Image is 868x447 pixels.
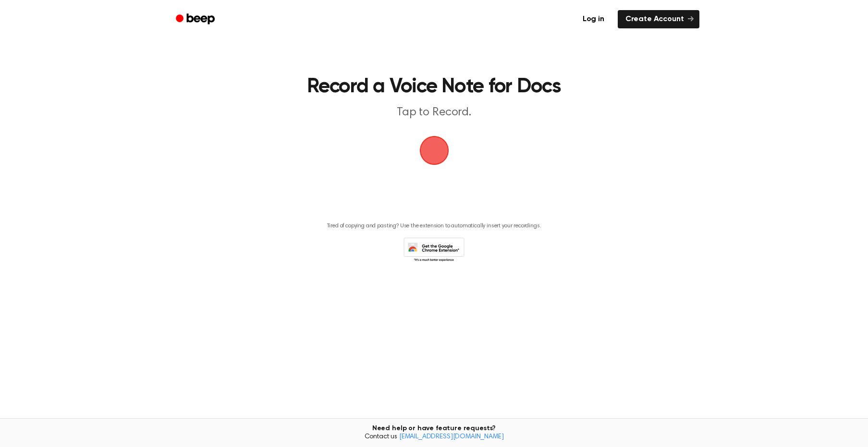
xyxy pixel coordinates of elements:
a: Create Account [618,10,699,28]
h1: Record a Voice Note for Docs [188,77,680,97]
button: Beep Logo [420,136,449,165]
a: Beep [169,10,223,29]
p: Tired of copying and pasting? Use the extension to automatically insert your recordings. [327,223,541,230]
span: Contact us [6,433,862,442]
p: Tap to Record. [250,105,619,121]
a: [EMAIL_ADDRESS][DOMAIN_NAME] [399,434,504,440]
a: Log in [575,10,612,28]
